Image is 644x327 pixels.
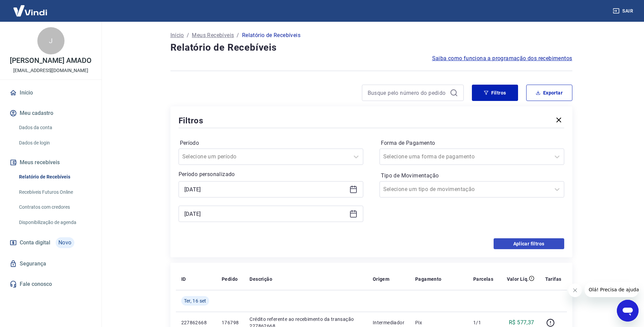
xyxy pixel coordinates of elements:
a: Segurança [8,256,93,271]
button: Filtros [472,85,518,101]
input: Busque pelo número do pedido [368,88,447,98]
label: Período [180,139,362,147]
p: 227862668 [181,319,211,326]
p: Parcelas [473,276,493,282]
a: Início [170,31,184,39]
p: [EMAIL_ADDRESS][DOMAIN_NAME] [13,67,88,74]
img: Vindi [8,0,52,21]
a: Saiba como funciona a programação dos recebimentos [432,54,572,63]
a: Meus Recebíveis [192,31,234,39]
p: Pagamento [415,276,442,282]
p: Origem [373,276,389,282]
h4: Relatório de Recebíveis [170,41,572,54]
p: Pedido [222,276,238,282]
span: Novo [56,237,74,248]
a: Conta digitalNovo [8,235,93,251]
p: R$ 577,37 [509,319,534,327]
button: Exportar [526,85,572,101]
a: Início [8,85,93,100]
button: Aplicar filtros [494,238,564,249]
div: J [37,27,65,54]
a: Relatório de Recebíveis [16,170,93,184]
p: Pix [415,319,462,326]
p: Valor Líq. [507,276,529,282]
p: / [187,31,189,39]
a: Disponibilização de agenda [16,216,93,229]
h5: Filtros [179,115,204,126]
p: Relatório de Recebíveis [242,31,300,39]
iframe: Mensagem da empresa [585,282,639,297]
p: Tarifas [545,276,562,282]
p: ID [181,276,186,282]
span: Olá! Precisa de ajuda? [4,5,57,10]
button: Meu cadastro [8,106,93,121]
a: Recebíveis Futuros Online [16,185,93,199]
a: Fale conosco [8,277,93,292]
button: Meus recebíveis [8,155,93,170]
button: Sair [611,5,636,17]
input: Data inicial [184,184,347,194]
p: [PERSON_NAME] AMADO [10,57,91,64]
input: Data final [184,209,347,219]
p: 176798 [222,319,239,326]
label: Tipo de Movimentação [381,172,563,180]
p: Intermediador [373,319,404,326]
a: Dados de login [16,136,93,150]
p: 1/1 [473,319,493,326]
a: Dados da conta [16,121,93,135]
a: Contratos com credores [16,200,93,214]
label: Forma de Pagamento [381,139,563,147]
p: Período personalizado [179,170,363,178]
span: Conta digital [20,238,50,247]
iframe: Fechar mensagem [568,283,582,297]
span: Ter, 16 set [184,297,206,304]
p: / [237,31,239,39]
iframe: Botão para abrir a janela de mensagens [617,300,639,322]
p: Descrição [250,276,272,282]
